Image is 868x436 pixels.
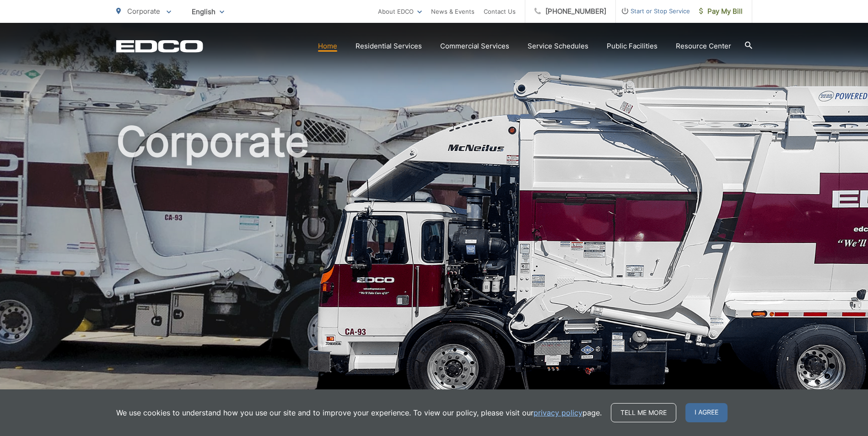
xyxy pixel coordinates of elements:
[127,7,160,16] span: Corporate
[685,403,728,422] span: I agree
[431,6,474,17] a: News & Events
[484,6,516,17] a: Contact Us
[116,407,602,418] p: We use cookies to understand how you use our site and to improve your experience. To view our pol...
[676,41,731,52] a: Resource Center
[185,4,231,20] span: English
[528,41,588,52] a: Service Schedules
[699,6,743,17] span: Pay My Bill
[356,41,422,52] a: Residential Services
[116,119,752,408] h1: Corporate
[318,41,337,52] a: Home
[440,41,509,52] a: Commercial Services
[611,403,676,422] a: Tell me more
[534,407,582,418] a: privacy policy
[378,6,422,17] a: About EDCO
[116,40,203,53] a: EDCD logo. Return to the homepage.
[607,41,658,52] a: Public Facilities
